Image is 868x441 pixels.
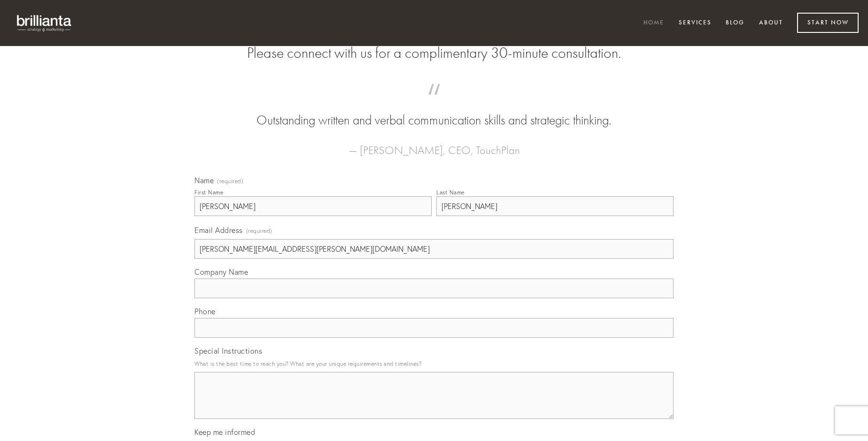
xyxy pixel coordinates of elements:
[209,130,659,160] figcaption: — [PERSON_NAME], CEO, TouchPlan
[637,15,670,31] a: Home
[436,189,465,196] div: Last Name
[194,307,216,316] span: Phone
[9,9,80,37] img: brillianta - research, strategy, marketing
[194,176,214,185] span: Name
[194,189,223,196] div: First Name
[194,357,674,370] p: What is the best time to reach you? What are your unique requirements and timelines?
[217,178,243,184] span: (required)
[209,93,659,130] blockquote: Outstanding written and verbal communication skills and strategic thinking.
[753,15,789,31] a: About
[194,267,248,277] span: Company Name
[194,225,243,235] span: Email Address
[194,346,262,356] span: Special Instructions
[194,427,255,437] span: Keep me informed
[194,44,674,62] h2: Please connect with us for a complimentary 30-minute consultation.
[246,224,272,237] span: (required)
[209,93,659,111] span: “
[720,15,751,31] a: Blog
[673,15,718,31] a: Services
[797,13,859,33] a: Start Now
